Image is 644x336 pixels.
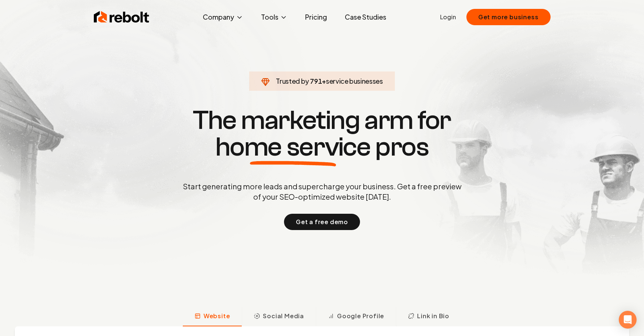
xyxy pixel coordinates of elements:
span: Google Profile [337,312,384,320]
button: Get a free demo [284,214,360,230]
span: 791 [310,76,322,86]
span: Social Media [263,312,304,320]
button: Social Media [242,307,316,326]
button: Website [183,307,242,326]
img: Rebolt Logo [94,10,149,24]
button: Google Profile [316,307,396,326]
div: Open Intercom Messenger [619,311,637,329]
span: Link in Bio [417,312,449,320]
p: Start generating more leads and supercharge your business. Get a free preview of your SEO-optimiz... [181,181,463,202]
span: home service [215,134,371,160]
span: Trusted by [276,77,309,85]
button: Company [197,10,249,24]
button: Link in Bio [396,307,461,326]
span: service businesses [326,77,383,85]
a: Pricing [299,10,333,24]
button: Get more business [466,9,551,25]
span: + [322,77,326,85]
button: Tools [255,10,293,24]
span: Website [204,312,230,320]
a: Case Studies [339,10,392,24]
h1: The marketing arm for pros [144,107,500,160]
a: Login [440,13,456,21]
